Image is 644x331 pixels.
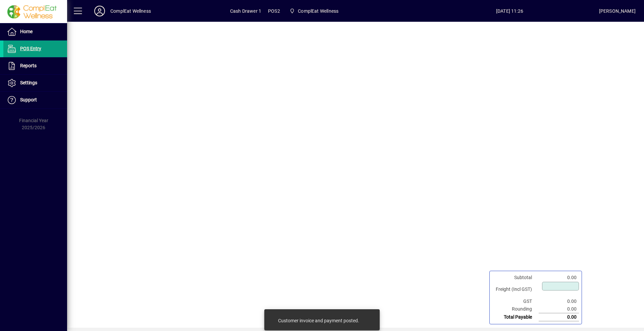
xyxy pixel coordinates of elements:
[20,97,37,102] span: Support
[20,63,37,68] span: Reports
[420,6,599,16] span: [DATE] 11:26
[492,274,539,281] td: Subtotal
[20,46,41,51] span: POS Entry
[278,317,359,324] div: Customer invoice and payment posted.
[539,313,579,321] td: 0.00
[599,6,636,16] div: [PERSON_NAME]
[268,6,280,16] span: POS2
[287,5,341,17] span: ComplEat Wellness
[20,80,37,85] span: Settings
[539,298,579,305] td: 0.00
[3,23,67,40] a: Home
[3,75,67,91] a: Settings
[492,305,539,313] td: Rounding
[3,92,67,108] a: Support
[3,58,67,74] a: Reports
[110,6,151,16] div: ComplEat Wellness
[298,6,338,16] span: ComplEat Wellness
[492,281,539,298] td: Freight (Incl GST)
[230,6,261,16] span: Cash Drawer 1
[20,29,33,34] span: Home
[539,274,579,281] td: 0.00
[89,5,110,17] button: Profile
[492,298,539,305] td: GST
[492,313,539,321] td: Total Payable
[539,305,579,313] td: 0.00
